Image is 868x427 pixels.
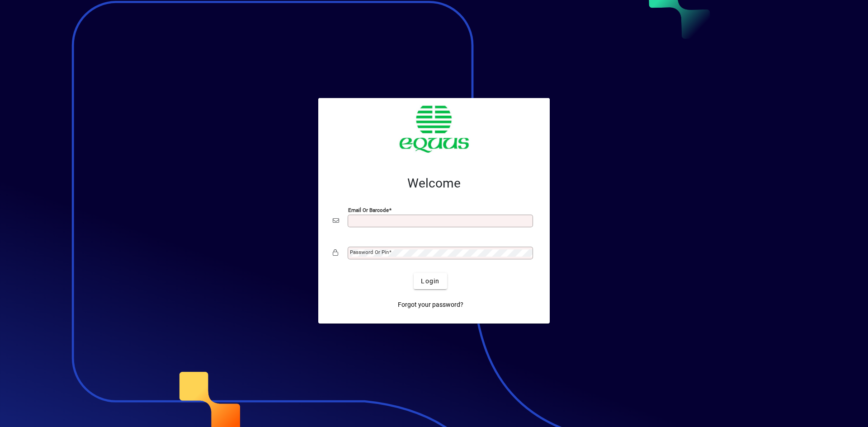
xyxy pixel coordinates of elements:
button: Login [414,273,447,289]
mat-label: Email or Barcode [348,207,389,213]
h2: Welcome [333,176,535,191]
span: Login [421,277,439,286]
mat-label: Password or Pin [350,249,389,255]
span: Forgot your password? [398,300,463,310]
a: Forgot your password? [394,296,467,313]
